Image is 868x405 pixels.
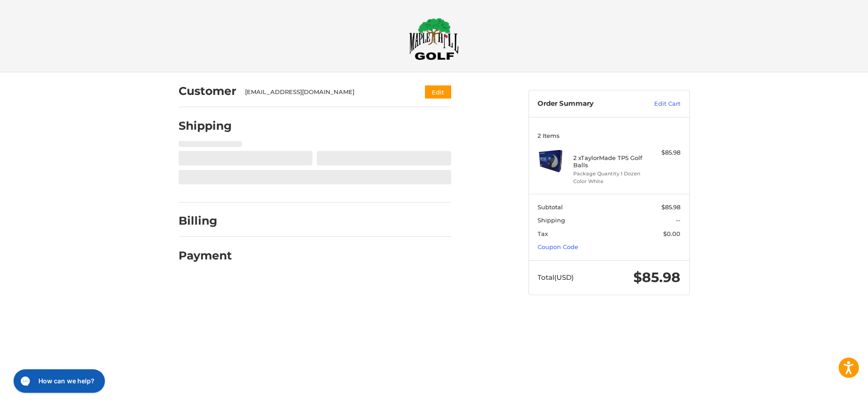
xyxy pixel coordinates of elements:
h2: Billing [179,214,231,228]
h2: Shipping [179,119,232,133]
h4: 2 x TaylorMade TP5 Golf Balls [573,154,642,169]
span: -- [676,217,680,224]
span: Total (USD) [538,273,574,282]
span: $0.00 [663,230,680,237]
div: [EMAIL_ADDRESS][DOMAIN_NAME] [245,88,407,97]
h2: Payment [179,249,232,263]
h2: Customer [179,84,236,98]
h3: Order Summary [538,99,635,108]
div: $85.98 [645,148,680,157]
iframe: Gorgias live chat messenger [9,366,108,396]
span: Shipping [538,217,565,224]
button: Edit [425,85,451,99]
li: Color White [573,178,642,185]
li: Package Quantity 1 Dozen [573,170,642,178]
iframe: Google Customer Reviews [793,381,868,405]
a: Coupon Code [538,243,578,250]
span: Subtotal [538,203,563,211]
h3: 2 Items [538,132,680,139]
span: $85.98 [633,269,680,286]
img: Maple Hill Golf [409,18,459,60]
span: Tax [538,230,548,237]
a: Edit Cart [635,99,680,108]
span: $85.98 [661,203,680,211]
